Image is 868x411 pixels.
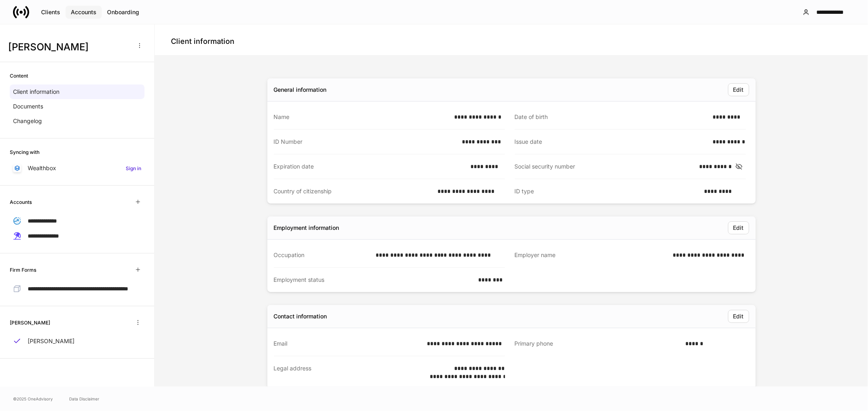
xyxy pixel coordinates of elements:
[71,8,96,16] div: Accounts
[274,138,457,146] div: ID Number
[13,88,59,96] p: Client information
[10,319,50,327] h6: [PERSON_NAME]
[10,84,144,99] a: Client information
[41,8,60,16] div: Clients
[515,340,680,348] div: Primary phone
[515,187,700,195] div: ID type
[515,162,694,171] div: Social security number
[515,251,668,260] div: Employer name
[733,86,744,94] div: Edit
[10,114,144,128] a: Changelog
[126,164,141,172] h6: Sign in
[728,310,749,323] button: Edit
[13,117,42,125] p: Changelog
[728,221,749,234] button: Edit
[274,364,425,381] div: Legal address
[171,37,234,46] h4: Client information
[274,312,327,320] div: Contact information
[274,224,339,232] div: Employment information
[28,164,56,172] p: Wealthbox
[733,312,744,320] div: Edit
[274,340,422,348] div: Email
[36,6,66,19] button: Clients
[10,72,28,80] h6: Content
[102,6,144,19] button: Onboarding
[274,113,449,121] div: Name
[274,86,327,94] div: General information
[274,251,371,259] div: Occupation
[10,198,32,206] h6: Accounts
[728,83,749,96] button: Edit
[10,99,144,114] a: Documents
[274,187,433,195] div: Country of citizenship
[13,396,53,402] span: © 2025 OneAdvisory
[107,8,139,16] div: Onboarding
[10,266,36,274] h6: Firm Forms
[10,148,39,156] h6: Syncing with
[69,396,99,402] a: Data Disclaimer
[10,334,144,348] a: [PERSON_NAME]
[66,6,102,19] button: Accounts
[515,138,708,146] div: Issue date
[13,102,43,110] p: Documents
[28,337,74,345] p: [PERSON_NAME]
[10,161,144,175] a: WealthboxSign in
[274,276,474,284] div: Employment status
[515,113,708,121] div: Date of birth
[733,224,744,232] div: Edit
[274,162,466,171] div: Expiration date
[8,41,130,54] h3: [PERSON_NAME]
